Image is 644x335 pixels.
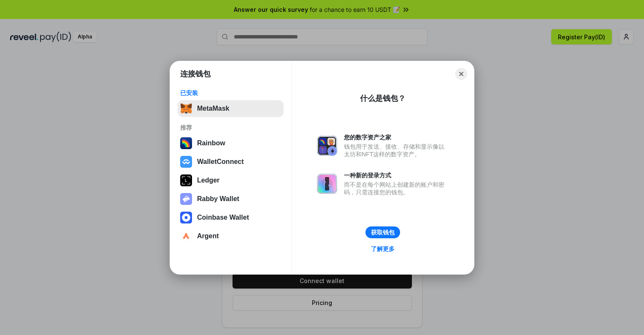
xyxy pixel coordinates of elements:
div: MetaMask [197,105,229,112]
div: WalletConnect [197,158,244,166]
img: svg+xml,%3Csvg%20width%3D%2228%22%20height%3D%2228%22%20viewBox%3D%220%200%2028%2028%22%20fill%3D... [180,230,192,242]
div: Rainbow [197,139,225,147]
div: 一种新的登录方式 [344,172,449,179]
button: Close [455,68,467,80]
button: Coinbase Wallet [178,209,284,226]
div: 推荐 [180,124,281,131]
img: svg+xml,%3Csvg%20xmlns%3D%22http%3A%2F%2Fwww.w3.org%2F2000%2Fsvg%22%20width%3D%2228%22%20height%3... [180,174,192,186]
div: 获取钱包 [371,229,395,236]
div: 了解更多 [371,245,395,253]
button: Rainbow [178,135,284,152]
img: svg+xml,%3Csvg%20width%3D%2228%22%20height%3D%2228%22%20viewBox%3D%220%200%2028%2028%22%20fill%3D... [180,156,192,168]
img: svg+xml,%3Csvg%20width%3D%22120%22%20height%3D%22120%22%20viewBox%3D%220%200%20120%20120%22%20fil... [180,137,192,149]
div: 钱包用于发送、接收、存储和显示像以太坊和NFT这样的数字资产。 [344,143,449,158]
button: 获取钱包 [365,226,400,238]
div: 您的数字资产之家 [344,133,449,141]
img: svg+xml,%3Csvg%20xmlns%3D%22http%3A%2F%2Fwww.w3.org%2F2000%2Fsvg%22%20fill%3D%22none%22%20viewBox... [180,193,192,205]
a: 了解更多 [366,243,400,254]
div: 而不是在每个网站上创建新的账户和密码，只需连接您的钱包。 [344,181,449,196]
button: Argent [178,228,284,245]
img: svg+xml,%3Csvg%20width%3D%2228%22%20height%3D%2228%22%20viewBox%3D%220%200%2028%2028%22%20fill%3D... [180,212,192,223]
button: MetaMask [178,100,284,117]
img: svg+xml,%3Csvg%20fill%3D%22none%22%20height%3D%2233%22%20viewBox%3D%220%200%2035%2033%22%20width%... [180,103,192,114]
img: svg+xml,%3Csvg%20xmlns%3D%22http%3A%2F%2Fwww.w3.org%2F2000%2Fsvg%22%20fill%3D%22none%22%20viewBox... [317,136,337,156]
div: 已安装 [180,89,281,97]
button: WalletConnect [178,153,284,170]
div: 什么是钱包？ [360,93,406,103]
div: Argent [197,232,219,240]
div: Ledger [197,177,219,184]
div: Coinbase Wallet [197,214,249,221]
h1: 连接钱包 [180,69,211,79]
button: Rabby Wallet [178,191,284,207]
img: svg+xml,%3Csvg%20xmlns%3D%22http%3A%2F%2Fwww.w3.org%2F2000%2Fsvg%22%20fill%3D%22none%22%20viewBox... [317,174,337,194]
div: Rabby Wallet [197,195,239,203]
button: Ledger [178,172,284,189]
